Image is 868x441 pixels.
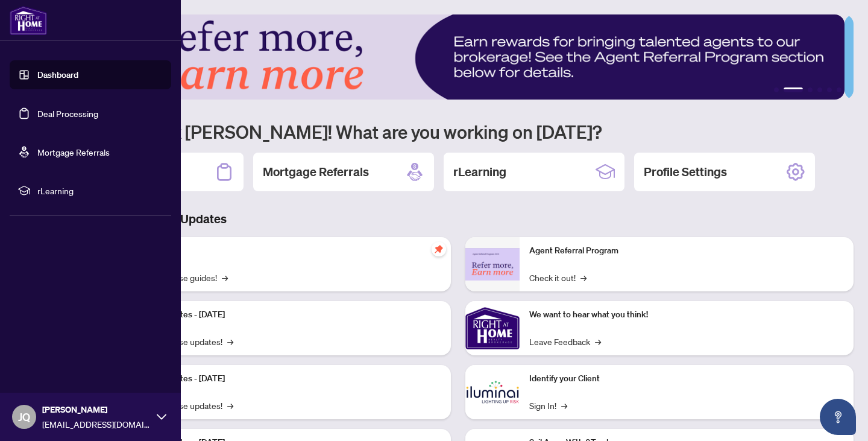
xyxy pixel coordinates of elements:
[10,6,47,35] img: logo
[37,147,110,157] a: Mortgage Referrals
[529,244,844,258] p: Agent Referral Program
[529,308,844,322] p: We want to hear what you think!
[263,163,369,180] h2: Mortgage Referrals
[595,335,601,348] span: →
[37,184,163,197] span: rLearning
[820,399,856,435] button: Open asap
[453,163,506,180] h2: rLearning
[827,87,832,92] button: 5
[37,69,78,80] a: Dashboard
[127,308,441,322] p: Platform Updates - [DATE]
[580,271,587,284] span: →
[63,120,854,143] h1: Welcome back [PERSON_NAME]! What are you working on [DATE]?
[817,87,822,92] button: 4
[18,408,30,425] span: JQ
[227,399,233,412] span: →
[227,335,233,348] span: →
[465,248,520,281] img: Agent Referral Program
[644,163,727,180] h2: Profile Settings
[42,403,151,416] span: [PERSON_NAME]
[222,271,228,284] span: →
[774,87,779,92] button: 1
[529,271,587,284] a: Check it out!→
[465,365,520,419] img: Identify your Client
[63,14,844,100] img: Slide 1
[127,244,441,258] p: Self-Help
[42,417,151,431] span: [EMAIL_ADDRESS][DOMAIN_NAME]
[784,87,803,92] button: 2
[529,335,601,348] a: Leave Feedback→
[837,87,841,92] button: 6
[808,87,813,92] button: 3
[63,211,854,227] h3: Brokerage & Industry Updates
[465,301,520,355] img: We want to hear what you think!
[561,399,567,412] span: →
[37,108,98,119] a: Deal Processing
[432,242,446,256] span: pushpin
[529,372,844,385] p: Identify your Client
[127,372,441,385] p: Platform Updates - [DATE]
[529,399,567,412] a: Sign In!→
